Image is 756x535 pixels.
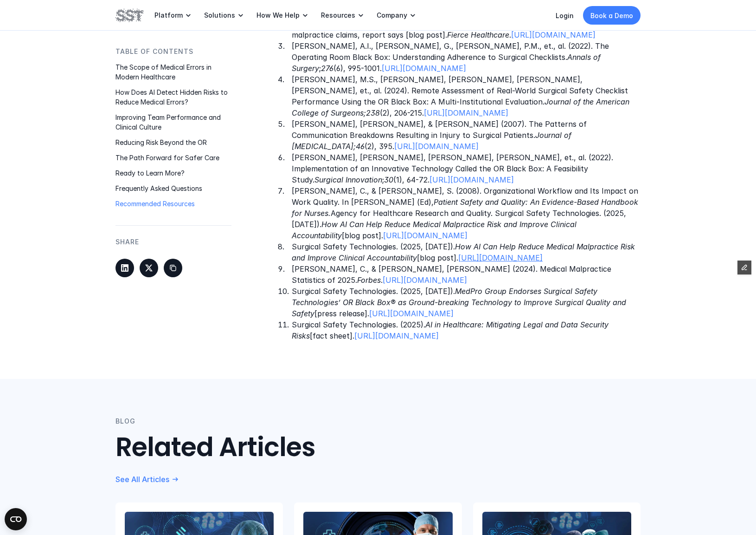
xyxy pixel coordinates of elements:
em: AI in Healthcare: Mitigating Legal and Data Security Risks [292,320,611,341]
em: How AI Can Help Reduce Medical Malpractice Risk and Improve Clinical Accountability [292,220,579,241]
p: How We Help [256,11,300,20]
p: How Does AI Detect Hidden Risks to Reduce Medical Errors? [115,87,231,107]
a: Login [556,12,574,20]
p: SHARE [115,237,139,247]
p: [PERSON_NAME], [PERSON_NAME], [PERSON_NAME], [PERSON_NAME], et., al. (2022). Implementation of an... [292,152,641,186]
h2: Related Articles [115,432,483,463]
em: Forbes [357,276,381,285]
p: Reducing Risk Beyond the OR [115,137,231,147]
a: [URL][DOMAIN_NAME] [369,309,454,319]
a: [URL][DOMAIN_NAME] [394,142,479,151]
p: [PERSON_NAME], [PERSON_NAME], & [PERSON_NAME] (2007). The Patterns of Communication Breakdowns Re... [292,119,641,152]
p: The Path Forward for Safer Care [115,153,231,163]
img: SST logo [115,7,143,23]
a: [URL][DOMAIN_NAME] [382,64,466,73]
p: Improving Team Performance and Clinical Culture [115,112,231,132]
a: Book a Demo [583,6,641,25]
p: Surgical Safety Technologies. (2025). [fact sheet]. [292,320,641,342]
p: [PERSON_NAME], C., & [PERSON_NAME], S. (2008). Organizational Workflow and Its Impact on Work Qua... [292,186,641,241]
p: Resources [321,11,355,20]
p: [PERSON_NAME], M.S., [PERSON_NAME], [PERSON_NAME], [PERSON_NAME], [PERSON_NAME], et., al. (2024).... [292,74,641,119]
a: [URL][DOMAIN_NAME] [511,31,596,40]
p: See All Articles [115,474,169,484]
em: MedPro Group Endorses Surgical Safety Technologies’ OR Black Box® as Ground-breaking Technology t... [292,287,628,319]
em: 30 [384,176,393,185]
p: [PERSON_NAME], A.I., [PERSON_NAME], G., [PERSON_NAME], P.M., et., al. (2022). The Operating Room ... [292,41,641,74]
p: Platform [154,11,183,20]
p: Recommended Resources [115,199,231,209]
a: [URL][DOMAIN_NAME] [383,231,468,241]
p: Surgical Safety Technologies. (2025, [DATE]). [press release]. [292,286,641,320]
em: 276 [321,64,333,73]
a: [URL][DOMAIN_NAME] [383,276,467,285]
p: Solutions [204,11,235,20]
a: [URL][DOMAIN_NAME] [424,109,508,118]
em: How AI Can Help Reduce Medical Malpractice Risk and Improve Clinical Accountability [292,242,637,263]
a: [URL][DOMAIN_NAME] [458,254,543,263]
p: [PERSON_NAME], C., & [PERSON_NAME], [PERSON_NAME] (2024). Medical Malpractice Statistics of 2025. . [292,264,641,286]
button: Edit Framer Content [737,261,751,274]
a: See All Articles [115,474,179,484]
p: Blog [115,416,135,426]
a: [URL][DOMAIN_NAME] [429,176,514,185]
em: Surgical Innovation [314,176,382,185]
p: Book a Demo [590,11,633,20]
em: Patient Safety and Quality: An Evidence-Based Handbook for Nurses. [292,198,641,218]
p: Surgical Safety Technologies. (2025, [DATE]). [blog post]. [292,241,641,264]
p: Ready to Learn More? [115,168,231,178]
p: Company [377,11,407,20]
p: The Scope of Medical Errors in Modern Healthcare [115,62,231,82]
button: Open CMP widget [5,508,27,530]
p: Frequently Asked Questions [115,183,231,193]
em: Fierce Healthcare [447,31,509,40]
p: Table of Contents [115,46,193,57]
a: [URL][DOMAIN_NAME] [354,332,439,341]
